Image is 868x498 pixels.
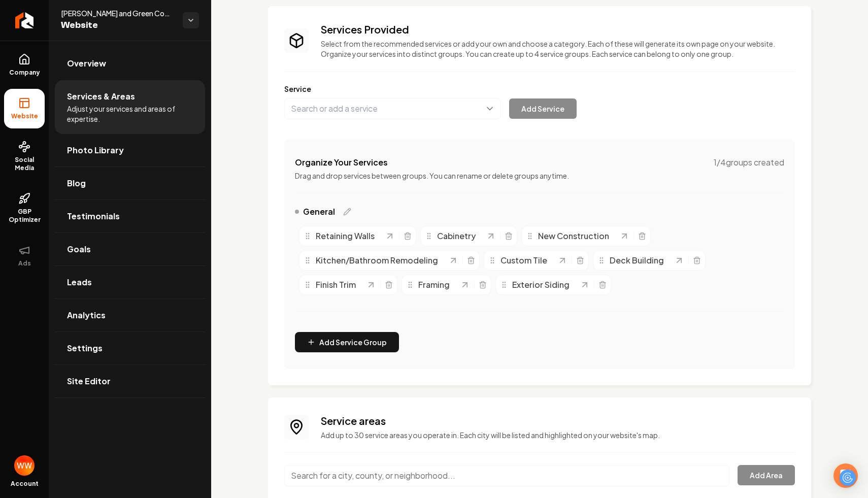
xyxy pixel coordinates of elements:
button: Ads [4,236,45,276]
h3: Services Provided [321,22,795,37]
span: Testimonials [67,210,120,222]
a: Settings [55,332,205,364]
span: Analytics [67,309,106,321]
a: GBP Optimizer [4,184,45,232]
a: Analytics [55,299,205,331]
div: New Construction [526,230,619,242]
button: Open user button [14,455,35,476]
label: Service [284,84,795,94]
span: Goals [67,243,91,255]
span: Website [7,112,42,120]
span: Finish Trim [316,279,356,291]
a: Overview [55,47,205,80]
span: Account [11,480,39,488]
span: Overview [67,57,106,70]
img: Will Wallace [14,455,35,476]
span: 1 / 4 groups created [714,156,784,169]
h3: Service areas [321,414,795,428]
span: Blog [67,177,86,189]
span: Website [61,18,175,32]
div: Open Intercom Messenger [833,463,858,488]
span: Exterior Siding [512,279,570,291]
span: Framing [418,279,450,291]
div: Finish Trim [304,279,366,291]
span: Ads [14,259,35,268]
p: Drag and drop services between groups. You can rename or delete groups anytime. [295,171,784,181]
span: Social Media [4,156,45,172]
h4: Organize Your Services [295,156,388,169]
button: Add Service Group [295,332,399,352]
div: Kitchen/Bathroom Remodeling [304,254,448,267]
span: Services & Areas [67,90,135,103]
div: Retaining Walls [304,230,385,242]
span: New Construction [538,230,609,242]
a: Leads [55,266,205,298]
span: Retaining Walls [316,230,375,242]
span: Site Editor [67,375,111,387]
div: Cabinetry [425,230,486,242]
p: Add up to 30 service areas you operate in. Each city will be listed and highlighted on your websi... [321,430,795,440]
input: Search for a city, county, or neighborhood... [284,465,729,486]
a: Site Editor [55,365,205,397]
span: General [303,206,335,218]
a: Goals [55,233,205,265]
a: Testimonials [55,200,205,233]
span: Cabinetry [437,230,476,242]
span: Kitchen/Bathroom Remodeling [316,254,438,267]
span: Adjust your services and areas of expertise. [67,104,193,124]
span: GBP Optimizer [4,208,45,224]
a: Company [4,45,45,85]
span: [PERSON_NAME] and Green Contracting [61,8,175,18]
div: Exterior Siding [500,279,580,291]
div: Framing [406,279,460,291]
a: Blog [55,167,205,200]
a: Photo Library [55,134,205,167]
a: Social Media [4,132,45,180]
span: Custom Tile [500,254,547,267]
span: Deck Building [610,254,664,267]
div: Custom Tile [488,254,557,267]
span: Photo Library [67,144,124,156]
span: Settings [67,342,103,354]
span: Company [5,69,44,77]
span: Leads [67,276,92,288]
div: Deck Building [597,254,674,267]
p: Select from the recommended services or add your own and choose a category. Each of these will ge... [321,39,795,59]
img: Rebolt Logo [15,12,34,28]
